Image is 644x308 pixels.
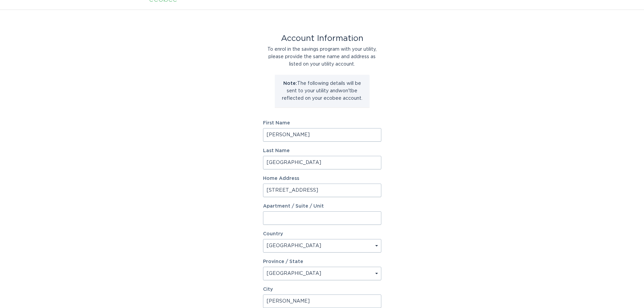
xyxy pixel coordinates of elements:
[263,35,381,42] div: Account Information
[263,176,381,181] label: Home Address
[283,81,297,86] strong: Note:
[280,80,364,102] p: The following details will be sent to your utility and won't be reflected on your ecobee account.
[263,204,381,209] label: Apartment / Suite / Unit
[263,287,381,292] label: City
[263,259,303,264] label: Province / State
[263,148,381,153] label: Last Name
[263,232,283,236] label: Country
[263,121,381,125] label: First Name
[263,46,381,68] div: To enrol in the savings program with your utility, please provide the same name and address as li...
